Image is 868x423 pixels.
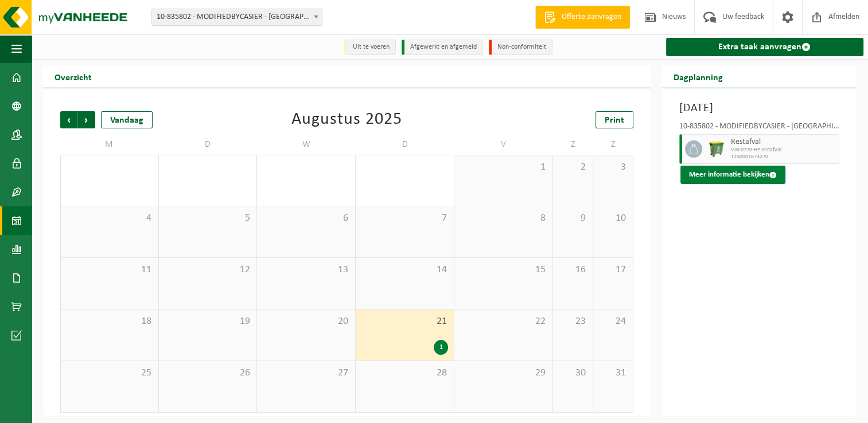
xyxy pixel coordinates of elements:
[731,154,836,160] span: T250001673270
[165,315,251,328] span: 19
[489,40,552,55] li: Non-conformiteit
[460,367,547,379] span: 29
[731,147,836,154] span: WB-0770-HP restafval
[263,367,349,379] span: 27
[559,264,587,276] span: 16
[67,315,153,328] span: 18
[605,116,624,125] span: Print
[263,264,349,276] span: 13
[263,315,349,328] span: 20
[666,38,864,56] a: Extra taak aanvragen
[662,65,734,88] h2: Dagplanning
[460,264,547,276] span: 15
[460,315,547,328] span: 22
[599,367,627,379] span: 31
[101,111,153,128] div: Vandaag
[679,123,840,134] div: 10-835802 - MODIFIEDBYCASIER - [GEOGRAPHIC_DATA]
[460,161,547,174] span: 1
[553,134,593,155] td: Z
[708,140,725,158] img: WB-0770-HPE-GN-50
[361,264,448,276] span: 14
[595,111,633,128] a: Print
[361,315,448,328] span: 21
[344,40,396,55] li: Uit te voeren
[151,9,322,26] span: 10-835802 - MODIFIEDBYCASIER - MOORSELE
[152,9,322,25] span: 10-835802 - MODIFIEDBYCASIER - MOORSELE
[559,161,587,174] span: 2
[599,212,627,225] span: 10
[263,212,349,225] span: 6
[599,264,627,276] span: 17
[559,315,587,328] span: 23
[731,138,836,147] span: Restafval
[356,134,454,155] td: D
[165,367,251,379] span: 26
[361,367,448,379] span: 28
[402,40,483,55] li: Afgewerkt en afgemeld
[599,161,627,174] span: 3
[165,264,251,276] span: 12
[679,100,840,117] h3: [DATE]
[559,212,587,225] span: 9
[291,111,402,128] div: Augustus 2025
[454,134,553,155] td: V
[559,367,587,379] span: 30
[559,11,624,23] span: Offerte aanvragen
[361,212,448,225] span: 7
[535,6,630,29] a: Offerte aanvragen
[599,315,627,328] span: 24
[460,212,547,225] span: 8
[165,212,251,225] span: 5
[67,367,153,379] span: 25
[60,111,77,128] span: Vorige
[159,134,258,155] td: D
[680,166,785,184] button: Meer informatie bekijken
[434,340,448,355] div: 1
[67,212,153,225] span: 4
[60,134,159,155] td: M
[593,134,633,155] td: Z
[43,65,103,88] h2: Overzicht
[257,134,356,155] td: W
[67,264,153,276] span: 11
[78,111,95,128] span: Volgende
